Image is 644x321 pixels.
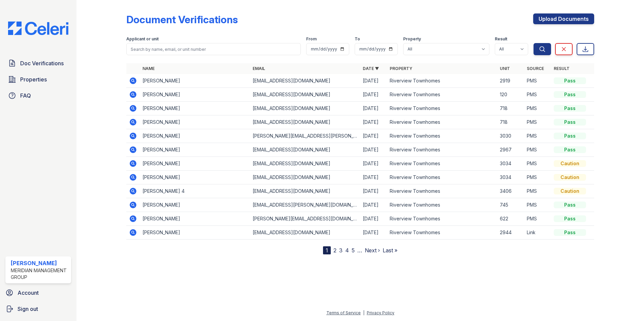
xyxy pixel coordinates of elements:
td: Riverview Townhomes [387,102,497,115]
div: | [363,310,364,315]
td: [PERSON_NAME] 4 [140,184,250,198]
div: [PERSON_NAME] [11,259,68,267]
div: Pass [554,202,586,208]
td: [PERSON_NAME] [140,129,250,143]
td: Riverview Townhomes [387,184,497,198]
span: … [357,246,362,254]
span: Doc Verifications [20,59,64,67]
td: 622 [497,212,524,226]
td: PMS [524,184,551,198]
td: Riverview Townhomes [387,226,497,240]
td: [DATE] [360,212,387,226]
td: [PERSON_NAME] [140,198,250,212]
td: Riverview Townhomes [387,115,497,129]
td: [DATE] [360,184,387,198]
a: FAQ [5,89,71,102]
td: 2944 [497,226,524,240]
label: Applicant or unit [126,36,159,42]
td: 3034 [497,157,524,171]
div: Caution [554,188,586,194]
div: Meridian Management Group [11,267,68,281]
td: [PERSON_NAME][EMAIL_ADDRESS][DOMAIN_NAME] [250,212,360,226]
label: Property [403,36,421,42]
td: PMS [524,198,551,212]
span: FAQ [20,92,31,100]
label: Result [495,36,507,42]
a: 5 [352,247,355,254]
td: [DATE] [360,157,387,171]
a: Date ▼ [363,66,379,71]
td: Riverview Townhomes [387,157,497,171]
td: [EMAIL_ADDRESS][DOMAIN_NAME] [250,88,360,102]
td: [EMAIL_ADDRESS][DOMAIN_NAME] [250,184,360,198]
td: [EMAIL_ADDRESS][DOMAIN_NAME] [250,157,360,171]
td: PMS [524,102,551,115]
a: Terms of Service [326,310,361,315]
div: Document Verifications [126,13,238,26]
a: Properties [5,73,71,86]
td: [PERSON_NAME] [140,102,250,115]
label: From [306,36,317,42]
a: Account [3,286,74,299]
img: CE_Logo_Blue-a8612792a0a2168367f1c8372b55b34899dd931a85d93a1a3d3e32e68fde9ad4.png [3,22,74,35]
td: [EMAIL_ADDRESS][DOMAIN_NAME] [250,74,360,88]
a: Property [390,66,412,71]
span: Account [18,289,39,297]
td: 2919 [497,74,524,88]
td: [EMAIL_ADDRESS][DOMAIN_NAME] [250,115,360,129]
td: 120 [497,88,524,102]
td: [DATE] [360,198,387,212]
td: PMS [524,157,551,171]
td: [DATE] [360,74,387,88]
td: PMS [524,88,551,102]
td: [PERSON_NAME] [140,88,250,102]
td: PMS [524,129,551,143]
td: [DATE] [360,102,387,115]
td: [PERSON_NAME] [140,157,250,171]
td: [EMAIL_ADDRESS][DOMAIN_NAME] [250,171,360,184]
td: [EMAIL_ADDRESS][DOMAIN_NAME] [250,102,360,115]
td: Riverview Townhomes [387,74,497,88]
div: Pass [554,146,586,153]
td: [PERSON_NAME] [140,171,250,184]
a: Result [554,66,570,71]
td: Riverview Townhomes [387,198,497,212]
button: Sign out [3,302,74,316]
td: PMS [524,212,551,226]
div: Pass [554,77,586,84]
div: Pass [554,229,586,236]
span: Sign out [18,305,38,313]
div: Pass [554,91,586,98]
td: [EMAIL_ADDRESS][DOMAIN_NAME] [250,226,360,240]
td: [PERSON_NAME] [140,143,250,157]
td: Riverview Townhomes [387,212,497,226]
a: Last » [383,247,397,254]
td: [DATE] [360,129,387,143]
a: Privacy Policy [367,310,394,315]
td: 3030 [497,129,524,143]
td: [PERSON_NAME] [140,212,250,226]
td: [EMAIL_ADDRESS][DOMAIN_NAME] [250,143,360,157]
a: Email [253,66,265,71]
a: Name [142,66,155,71]
td: [EMAIL_ADDRESS][PERSON_NAME][DOMAIN_NAME] [250,198,360,212]
td: 745 [497,198,524,212]
a: Upload Documents [533,13,594,24]
a: Source [527,66,544,71]
td: 2967 [497,143,524,157]
div: 1 [323,246,331,254]
a: Next › [365,247,380,254]
td: 718 [497,115,524,129]
div: Pass [554,215,586,222]
td: 3034 [497,171,524,184]
div: Pass [554,133,586,139]
a: Doc Verifications [5,57,71,70]
td: [PERSON_NAME] [140,115,250,129]
label: To [355,36,360,42]
div: Pass [554,119,586,126]
div: Caution [554,160,586,167]
td: [DATE] [360,115,387,129]
td: Riverview Townhomes [387,143,497,157]
a: 2 [333,247,336,254]
a: 3 [339,247,343,254]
